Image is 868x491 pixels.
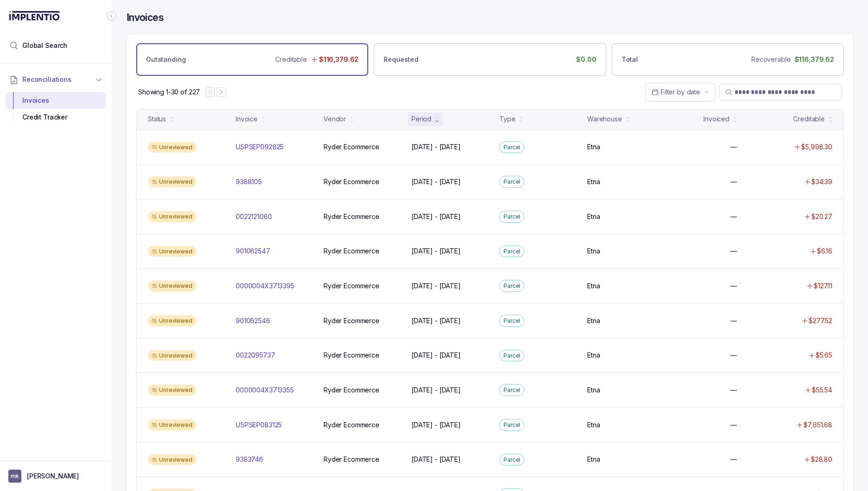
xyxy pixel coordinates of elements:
[730,385,737,395] p: —
[808,316,832,325] p: $277.52
[811,455,832,464] p: $28.80
[730,316,737,325] p: —
[411,246,461,256] p: [DATE] - [DATE]
[815,351,832,360] p: $5.65
[504,212,520,221] p: Parcel
[587,455,600,464] p: Etna
[411,351,461,360] p: [DATE] - [DATE]
[324,246,379,256] p: Ryder Ecommerce
[795,55,834,64] p: $116,379.62
[148,315,196,326] div: Unreviewed
[587,351,600,360] p: Etna
[411,455,461,464] p: [DATE] - [DATE]
[803,420,832,430] p: $7,651.68
[504,177,520,186] p: Parcel
[324,316,379,325] p: Ryder Ecommerce
[811,177,832,186] p: $34.39
[730,351,737,360] p: —
[138,87,200,97] p: Showing 1-30 of 227
[324,385,379,395] p: Ryder Ecommerce
[814,281,832,291] p: $127.11
[751,55,790,64] p: Recoverable
[236,316,270,325] p: 901062546
[236,142,284,152] p: USPSEP092825
[146,55,186,64] p: Outstanding
[6,90,106,128] div: Reconciliations
[587,142,600,152] p: Etna
[793,114,825,124] div: Creditable
[148,280,196,292] div: Unreviewed
[730,142,737,152] p: —
[504,455,520,464] p: Parcel
[504,420,520,430] p: Parcel
[411,114,431,124] div: Period
[651,87,700,97] search: Date Range Picker
[6,69,106,90] button: Reconciliations
[817,246,832,256] p: $6.16
[138,87,200,97] div: Remaining page entries
[236,177,262,186] p: 9388105
[13,109,99,126] div: Credit Tracker
[148,246,196,257] div: Unreviewed
[106,10,117,21] div: Collapse Icon
[801,142,832,152] p: $5,998.30
[576,55,596,64] p: $0.00
[587,420,600,430] p: Etna
[275,55,307,64] p: Creditable
[645,83,716,101] button: Date Range Picker
[411,420,461,430] p: [DATE] - [DATE]
[22,75,72,84] span: Reconciliations
[236,212,272,221] p: 0022121080
[703,114,729,124] div: Invoiced
[236,385,294,395] p: 0000004X3713355
[587,246,600,256] p: Etna
[8,470,103,483] button: User initials[PERSON_NAME]
[13,92,99,109] div: Invoices
[411,212,461,221] p: [DATE] - [DATE]
[504,247,520,256] p: Parcel
[411,385,461,395] p: [DATE] - [DATE]
[384,55,418,64] p: Requested
[411,142,461,152] p: [DATE] - [DATE]
[148,454,196,465] div: Unreviewed
[504,281,520,291] p: Parcel
[22,41,67,50] span: Global Search
[148,176,196,187] div: Unreviewed
[324,281,379,291] p: Ryder Ecommerce
[27,471,79,481] p: [PERSON_NAME]
[324,142,379,152] p: Ryder Ecommerce
[730,420,737,430] p: —
[587,114,622,124] div: Warehouse
[730,455,737,464] p: —
[148,385,196,396] div: Unreviewed
[587,177,600,186] p: Etna
[217,87,226,97] button: Next Page
[236,281,294,291] p: 0000004X3713395
[148,350,196,361] div: Unreviewed
[236,420,282,430] p: USPSEP083125
[324,351,379,360] p: Ryder Ecommerce
[504,351,520,360] p: Parcel
[730,246,737,256] p: —
[324,420,379,430] p: Ryder Ecommerce
[587,212,600,221] p: Etna
[811,212,832,221] p: $20.27
[324,212,379,221] p: Ryder Ecommerce
[148,114,166,124] div: Status
[504,316,520,325] p: Parcel
[8,470,21,483] span: User initials
[730,212,737,221] p: —
[236,351,275,360] p: 0022095737
[324,455,379,464] p: Ryder Ecommerce
[324,114,346,124] div: Vendor
[236,455,263,464] p: 9383746
[812,385,832,395] p: $55.54
[622,55,638,64] p: Total
[411,316,461,325] p: [DATE] - [DATE]
[148,142,196,153] div: Unreviewed
[411,177,461,186] p: [DATE] - [DATE]
[236,114,258,124] div: Invoice
[661,88,700,96] span: Filter by date
[236,246,270,256] p: 901062547
[148,211,196,222] div: Unreviewed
